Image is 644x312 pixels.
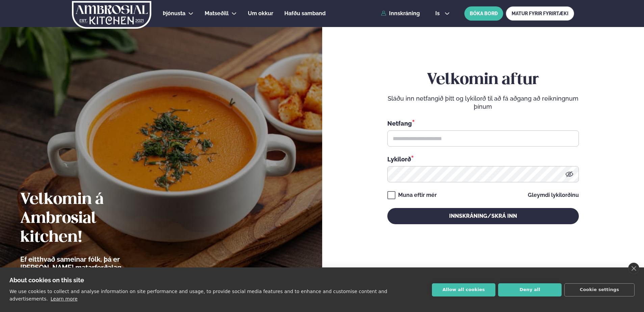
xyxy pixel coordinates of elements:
h2: Velkomin á Ambrosial kitchen! [20,190,160,247]
span: is [435,11,442,16]
a: Þjónusta [163,9,185,18]
p: Ef eitthvað sameinar fólk, þá er [PERSON_NAME] matarferðalag. [20,255,160,271]
button: Innskráning/Skrá inn [387,208,579,224]
span: Um okkur [248,10,273,17]
div: Lykilorð [387,155,579,163]
span: Matseðill [205,10,229,17]
a: Hafðu samband [284,9,326,18]
a: Learn more [51,296,78,302]
div: Netfang [387,119,579,128]
button: BÓKA BORÐ [464,6,503,21]
button: is [430,11,455,16]
button: Cookie settings [564,283,635,296]
p: We use cookies to collect and analyse information on site performance and usage, to provide socia... [9,289,387,302]
button: Allow all cookies [432,283,495,296]
img: logo [71,1,152,29]
a: Um okkur [248,9,273,18]
a: Innskráning [381,10,420,17]
a: Gleymdi lykilorðinu [528,192,579,198]
h2: Velkomin aftur [387,71,579,89]
p: Sláðu inn netfangið þitt og lykilorð til að fá aðgang að reikningnum þínum [387,95,579,111]
a: close [628,263,639,274]
a: Matseðill [205,9,229,18]
strong: About cookies on this site [9,277,84,284]
span: Þjónusta [163,10,185,17]
button: Deny all [498,283,562,296]
a: MATUR FYRIR FYRIRTÆKI [506,6,574,21]
span: Hafðu samband [284,10,326,17]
